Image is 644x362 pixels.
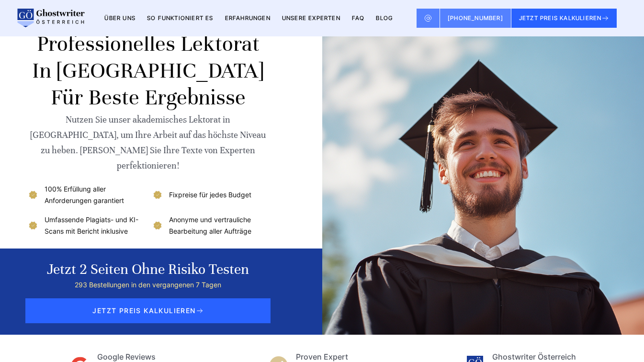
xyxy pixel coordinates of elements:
[152,183,269,206] li: Fixpreise für jedes Budget
[47,279,249,291] div: 293 Bestellungen in den vergangenen 7 Tagen
[27,214,145,237] li: Umfassende Plagiats- und KI-Scans mit Bericht inklusive
[27,112,269,173] div: Nutzen Sie unser akademisches Lektorat in [GEOGRAPHIC_DATA], um Ihre Arbeit auf das höchste Nivea...
[152,189,163,201] img: Fixpreise für jedes Budget
[16,9,85,28] img: logo wirschreiben
[152,214,269,237] li: Anonyme und vertrauliche Bearbeitung aller Aufträge
[27,31,269,111] h1: Professionelles Lektorat in [GEOGRAPHIC_DATA] für beste Ergebnisse
[440,9,511,28] a: [PHONE_NUMBER]
[282,14,340,22] a: Unsere Experten
[448,14,503,22] span: [PHONE_NUMBER]
[376,14,393,22] a: BLOG
[27,189,39,201] img: 100% Erfüllung aller Anforderungen garantiert
[352,14,365,22] a: FAQ
[47,260,249,279] div: Jetzt 2 Seiten ohne Risiko testen
[511,9,617,28] button: JETZT PREIS KALKULIEREN
[104,14,136,22] a: Über uns
[152,220,163,231] img: Anonyme und vertrauliche Bearbeitung aller Aufträge
[27,220,39,231] img: Umfassende Plagiats- und KI-Scans mit Bericht inklusive
[25,298,271,323] span: JETZT PREIS KALKULIEREN
[27,183,145,206] li: 100% Erfüllung aller Anforderungen garantiert
[147,14,214,22] a: So funktioniert es
[225,14,271,22] a: Erfahrungen
[424,14,432,22] img: Email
